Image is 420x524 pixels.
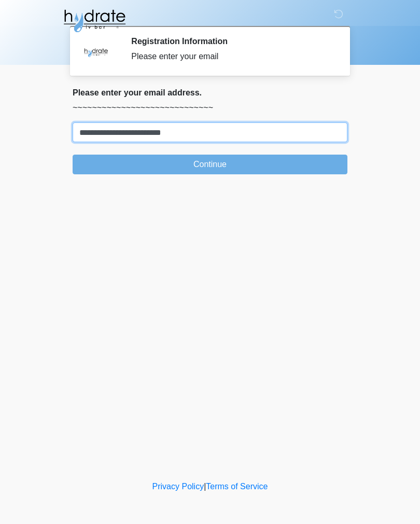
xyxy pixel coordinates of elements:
img: Agent Avatar [80,36,111,67]
button: Continue [73,155,347,174]
h2: Please enter your email address. [73,88,347,98]
a: Privacy Policy [152,482,204,491]
a: Terms of Service [206,482,268,491]
img: Hydrate IV Bar - Fort Collins Logo [62,8,127,34]
a: | [204,482,206,491]
p: ~~~~~~~~~~~~~~~~~~~~~~~~~~~~~ [73,102,347,114]
div: Please enter your email [131,50,332,63]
